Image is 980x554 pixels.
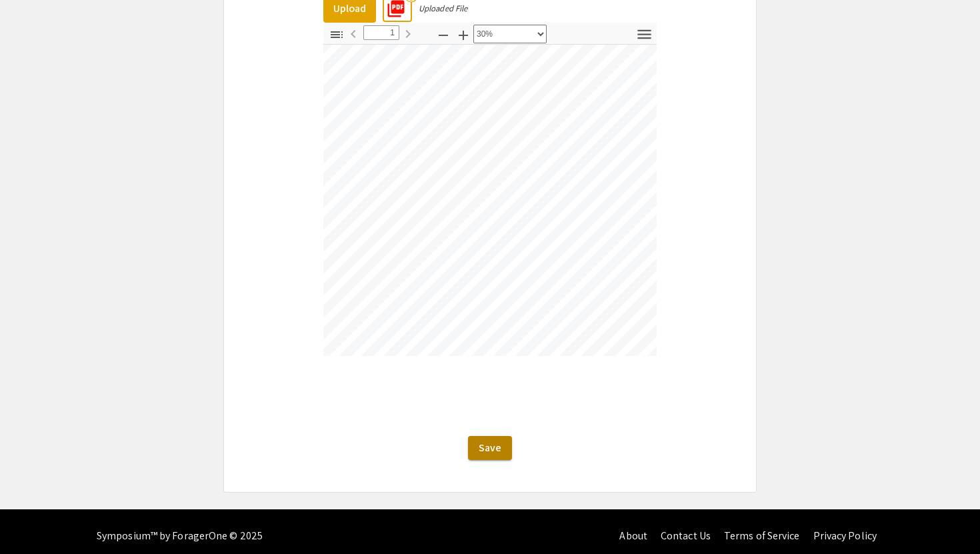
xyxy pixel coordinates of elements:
button: Save [468,436,512,460]
select: Zoom [473,25,547,43]
span: Save [479,441,501,455]
a: About [619,529,647,543]
button: Next Page [397,23,419,43]
div: Uploaded File [419,3,467,14]
button: Zoom In [452,25,475,44]
a: Contact Us [661,529,711,543]
a: Privacy Policy [813,529,877,543]
button: Previous Page [342,23,365,43]
a: Terms of Service [724,529,800,543]
button: Zoom Out [432,25,455,44]
button: Toggle Sidebar [325,25,348,44]
button: Tools [633,25,655,44]
input: Page [363,25,399,40]
iframe: Chat [10,494,57,544]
